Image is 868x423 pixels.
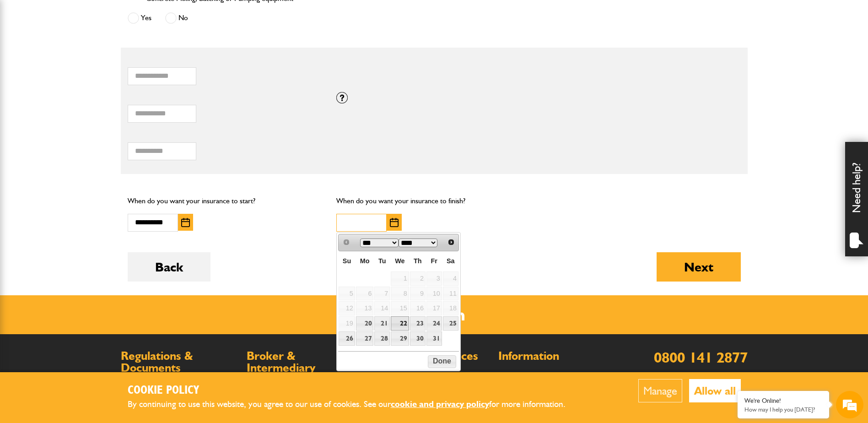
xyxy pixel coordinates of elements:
a: 28 [374,331,390,346]
p: How may I help you today? [744,406,822,413]
span: Next [447,239,455,246]
p: By continuing to use this website, you agree to our use of cookies. See our for more information. [128,397,581,412]
img: Choose date [181,218,190,227]
label: Yes [128,12,151,24]
a: 25 [443,316,458,331]
button: Manage [638,379,682,402]
img: d_20077148190_company_1631870298795_20077148190 [16,51,38,64]
a: 23 [410,316,426,331]
span: Monday [360,257,370,265]
span: Sunday [343,257,351,265]
a: cookie and privacy policy [391,399,489,409]
h2: Broker & Intermediary [247,350,363,374]
div: Minimize live chat window [150,5,172,27]
a: 29 [391,331,409,346]
a: Next [444,235,458,249]
button: Allow all [689,379,741,402]
div: Need help? [845,142,868,256]
span: Thursday [414,257,422,265]
label: No [165,12,188,24]
p: When do you want your insurance to finish? [336,195,532,207]
span: Saturday [447,257,455,265]
button: Back [128,252,210,282]
a: 0800 141 2877 [654,348,748,366]
button: Next [657,252,741,282]
input: Enter your phone number [12,139,167,159]
div: We're Online! [744,397,822,405]
span: Wednesday [395,257,404,265]
div: Chat with us now [48,51,154,63]
a: 20 [356,316,374,331]
img: Choose date [390,218,399,227]
h2: Regulations & Documents [121,350,237,374]
a: 22 [391,316,409,331]
a: 31 [426,331,442,346]
a: 30 [410,331,426,346]
textarea: Type your message and hit 'Enter' [12,166,167,274]
h2: Information [498,350,615,362]
span: Tuesday [378,257,386,265]
a: 26 [339,331,355,346]
span: Friday [431,257,437,265]
a: 21 [374,316,390,331]
a: 24 [426,316,442,331]
button: Done [428,355,456,368]
input: Enter your email address [12,112,167,132]
input: Enter your last name [12,85,167,105]
em: Start Chat [124,282,166,294]
h2: Cookie Policy [128,384,581,398]
a: 27 [356,331,374,346]
p: When do you want your insurance to start? [128,195,323,207]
